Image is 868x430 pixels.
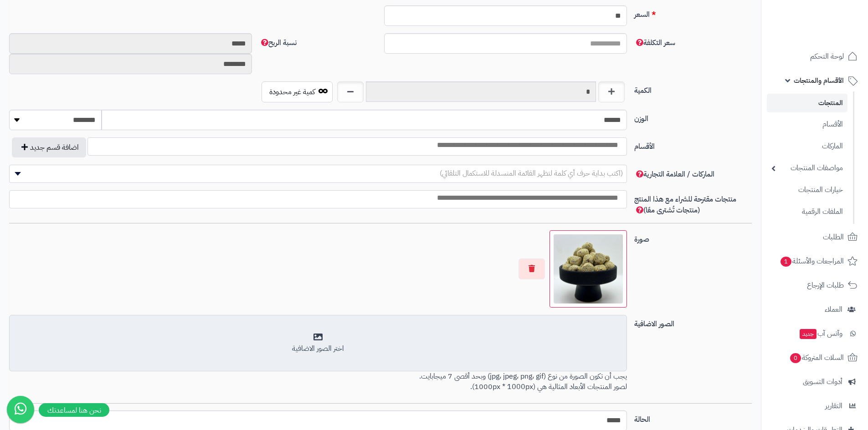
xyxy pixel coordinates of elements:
[554,234,623,304] img: Z
[767,226,863,248] a: الطلبات
[825,400,842,412] span: التقارير
[631,5,755,20] label: السعر
[767,323,863,344] a: وآتس آبجديد
[767,250,863,272] a: المراجعات والأسئلة1
[9,371,627,392] p: يجب أن تكون الصورة من نوع (jpg، jpeg، png، gif) وبحد أقصى 7 ميجابايت. لصور المنتجات الأبعاد المثا...
[767,202,847,222] a: الملفات الرقمية
[440,168,623,179] span: (اكتب بداية حرف أي كلمة لتظهر القائمة المنسدلة للاستكمال التلقائي)
[767,371,863,393] a: أدوات التسويق
[767,115,847,134] a: الأقسام
[790,353,801,363] span: 0
[634,194,736,216] span: منتجات مقترحة للشراء مع هذا المنتج (منتجات تُشترى معًا)
[767,298,863,320] a: العملاء
[823,231,844,243] span: الطلبات
[767,274,863,296] a: طلبات الإرجاع
[12,137,86,157] button: اضافة قسم جديد
[634,37,675,48] span: سعر التكلفة
[807,279,844,292] span: طلبات الإرجاع
[631,110,755,124] label: الوزن
[794,74,844,87] span: الأقسام والمنتجات
[810,50,844,63] span: لوحة التحكم
[631,410,755,425] label: الحالة
[259,37,297,48] span: نسبة الربح
[767,347,863,369] a: السلات المتروكة0
[781,257,791,267] span: 1
[767,395,863,417] a: التقارير
[789,351,844,364] span: السلات المتروكة
[767,94,847,112] a: المنتجات
[825,303,842,316] span: العملاء
[631,137,755,152] label: الأقسام
[799,327,842,340] span: وآتس آب
[767,137,847,156] a: الماركات
[767,180,847,200] a: خيارات المنتجات
[767,158,847,178] a: مواصفات المنتجات
[631,81,755,96] label: الكمية
[15,344,621,354] div: اختر الصور الاضافية
[803,375,842,388] span: أدوات التسويق
[634,169,714,180] span: الماركات / العلامة التجارية
[631,230,755,245] label: صورة
[767,46,863,67] a: لوحة التحكم
[800,329,817,339] span: جديد
[631,315,755,329] label: الصور الاضافية
[780,255,844,268] span: المراجعات والأسئلة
